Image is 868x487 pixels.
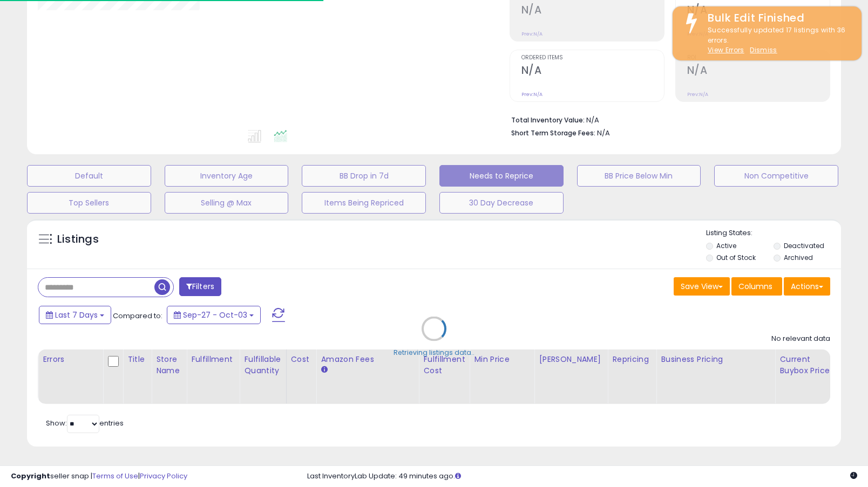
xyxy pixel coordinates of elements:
[521,31,542,37] small: Prev: N/A
[302,165,426,187] button: BB Drop in 7d
[165,165,289,187] button: Inventory Age
[439,165,564,187] button: Needs to Reprice
[11,471,187,482] div: seller snap | |
[750,45,777,54] u: Dismiss
[708,45,744,54] a: View Errors
[521,91,542,98] small: Prev: N/A
[521,64,664,79] h2: N/A
[394,347,474,357] div: Retrieving listings data..
[455,472,461,479] i: Click here to read more about un-synced listings.
[511,115,585,125] b: Total Inventory Value:
[687,4,830,18] h2: N/A
[597,128,610,138] span: N/A
[140,471,187,481] a: Privacy Policy
[511,113,822,126] li: N/A
[302,192,426,214] button: Items Being Repriced
[27,165,151,187] button: Default
[714,165,838,187] button: Non Competitive
[577,165,701,187] button: BB Price Below Min
[165,192,289,214] button: Selling @ Max
[27,192,151,214] button: Top Sellers
[439,192,564,214] button: 30 Day Decrease
[687,64,830,79] h2: N/A
[307,471,857,482] div: Last InventoryLab Update: 49 minutes ago.
[11,471,50,481] strong: Copyright
[700,10,853,26] div: Bulk Edit Finished
[687,55,830,61] span: ROI
[700,25,853,56] div: Successfully updated 17 listings with 36 errors.
[521,55,664,61] span: Ordered Items
[687,91,708,98] small: Prev: N/A
[521,4,664,18] h2: N/A
[92,471,138,481] a: Terms of Use
[511,128,595,138] b: Short Term Storage Fees:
